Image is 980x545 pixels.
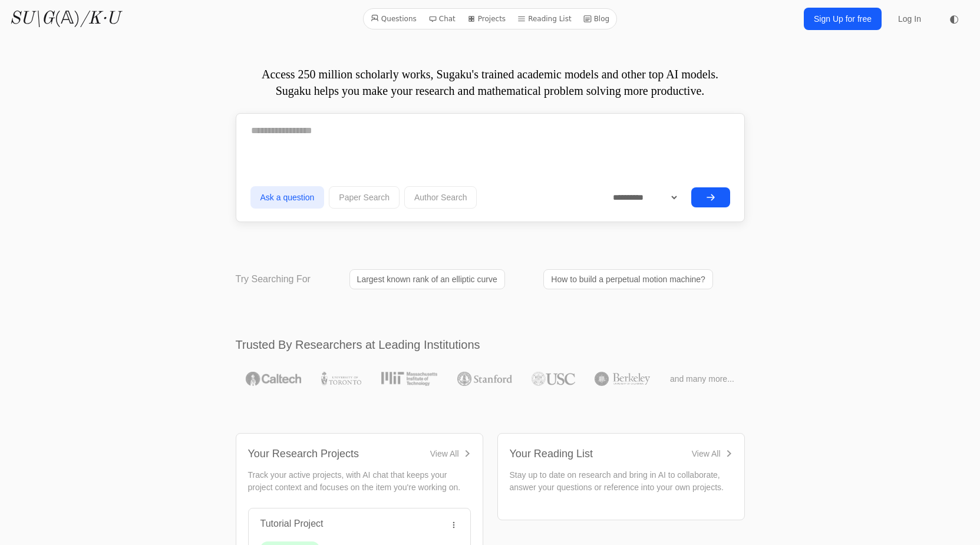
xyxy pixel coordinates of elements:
[329,186,400,209] button: Paper Search
[513,11,576,27] a: Reading List
[457,372,512,386] img: Stanford
[321,372,361,386] img: University of Toronto
[430,448,471,460] a: View All
[9,10,54,28] i: SU\G
[510,445,593,462] div: Your Reading List
[236,272,311,286] p: Try Searching For
[692,448,732,460] a: View All
[236,336,745,353] h2: Trusted By Researchers at Leading Institutions
[430,448,459,460] div: View All
[891,8,928,29] a: Log In
[543,269,713,289] a: How to build a perpetual motion machine?
[404,186,477,209] button: Author Search
[248,445,359,462] div: Your Research Projects
[9,8,120,29] a: SU\G(𝔸)/K·U
[510,469,732,494] p: Stay up to date on research and bring in AI to collaborate, answer your questions or reference in...
[250,186,325,209] button: Ask a question
[949,14,959,24] span: ◐
[692,448,721,460] div: View All
[463,11,510,27] a: Projects
[260,518,324,529] a: Tutorial Project
[381,372,437,386] img: MIT
[670,373,734,385] span: and many more...
[248,469,471,494] p: Track your active projects, with AI chat that keeps your project context and focuses on the item ...
[532,372,575,386] img: USC
[579,11,615,27] a: Blog
[424,11,460,27] a: Chat
[942,7,966,31] button: ◐
[80,10,120,28] i: /K·U
[349,269,505,289] a: Largest known rank of an elliptic curve
[366,11,421,27] a: Questions
[595,372,650,386] img: UC Berkeley
[804,8,882,30] a: Sign Up for free
[236,66,745,99] p: Access 250 million scholarly works, Sugaku's trained academic models and other top AI models. Sug...
[246,372,301,386] img: Caltech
